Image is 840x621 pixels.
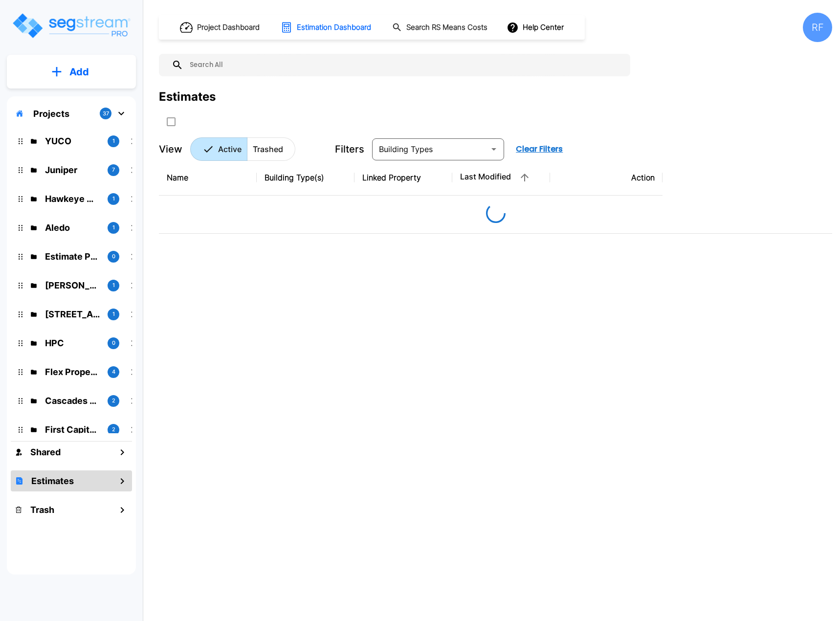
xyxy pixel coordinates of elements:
div: RF [803,13,832,42]
button: Active [190,137,247,161]
p: Aledo [45,221,100,234]
div: Name [167,172,249,183]
p: 0 [112,339,115,347]
p: Projects [33,107,69,120]
p: 1 [112,310,115,318]
p: 37 [103,110,109,118]
input: Building Types [375,142,485,156]
p: YUCO [45,134,100,148]
p: 7 [112,166,115,174]
h1: Estimates [31,474,74,488]
button: SelectAll [161,112,181,132]
p: Cascades Cover Two LLC [45,394,100,407]
button: Add [7,58,136,86]
p: Filters [335,142,364,156]
p: 1 [112,195,115,203]
button: Estimation Dashboard [277,17,376,38]
h1: Project Dashboard [197,22,260,33]
p: Hawkeye Medical LLC [45,192,100,205]
button: Trashed [247,137,295,161]
p: Active [218,143,242,155]
p: View [159,142,182,156]
p: 0 [112,252,115,261]
h1: Trash [30,503,54,516]
p: Kessler Rental [45,279,100,292]
p: 1 [112,137,115,145]
p: Add [69,65,89,79]
p: Flex Properties [45,365,100,378]
button: Clear Filters [512,139,567,159]
h1: Search RS Means Costs [406,22,487,33]
div: Estimates [159,88,216,106]
p: Trashed [253,143,283,155]
p: Juniper [45,163,100,177]
p: 138 Polecat Lane [45,308,100,321]
p: 1 [112,223,115,232]
p: 1 [112,281,115,289]
button: Project Dashboard [176,17,265,38]
img: Logo [11,12,131,40]
p: Estimate Property [45,250,100,263]
button: Help Center [505,18,568,37]
th: Action [550,160,663,196]
h1: Shared [30,445,61,459]
input: Search All [183,54,625,76]
h1: Estimation Dashboard [297,22,371,33]
p: 2 [112,397,115,405]
div: Platform [190,137,295,161]
button: Open [487,142,501,156]
p: 2 [112,425,115,434]
button: Search RS Means Costs [388,18,493,37]
th: Last Modified [452,160,550,196]
th: Building Type(s) [257,160,354,196]
p: 4 [112,368,115,376]
th: Linked Property [354,160,452,196]
p: HPC [45,336,100,350]
p: First Capital Advisors [45,423,100,436]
